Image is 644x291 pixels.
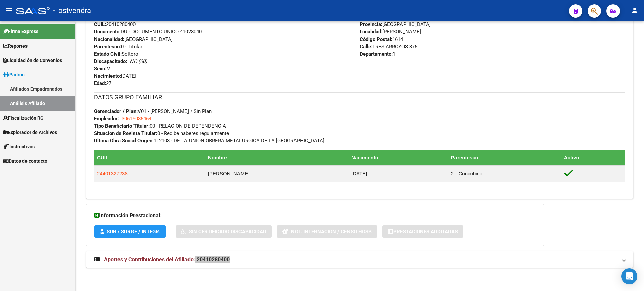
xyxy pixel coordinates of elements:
[94,51,138,57] span: Soltero
[94,21,106,27] strong: CUIL:
[122,116,151,122] span: 30616085464
[360,29,382,35] strong: Localidad:
[94,138,154,144] strong: Ultima Obra Social Origen:
[94,29,121,35] strong: Documento:
[94,58,127,64] strong: Discapacitado:
[94,21,136,27] span: 20410280400
[107,229,160,235] span: SUR / SURGE / INTEGR.
[94,66,106,72] strong: Sexo:
[94,123,226,129] span: 00 - RELACION DE DEPENDENCIA
[291,229,372,235] span: Not. Internacion / Censo Hosp.
[176,225,272,238] button: Sin Certificado Discapacidad
[448,150,561,165] th: Parentesco
[94,225,166,238] button: SUR / SURGE / INTEGR.
[130,58,147,64] i: NO (00)
[94,44,121,50] strong: Parentesco:
[360,36,403,42] span: 1614
[3,42,28,50] span: Reportes
[94,138,324,144] span: 112103 - DE LA UNION OBRERA METALURGICA DE LA [GEOGRAPHIC_DATA]
[621,268,637,284] div: Open Intercom Messenger
[94,51,122,57] strong: Estado Civil:
[348,165,448,182] td: [DATE]
[360,36,392,42] strong: Código Postal:
[94,66,111,72] span: M
[205,165,348,182] td: [PERSON_NAME]
[3,57,62,64] span: Liquidación de Convenios
[3,71,25,78] span: Padrón
[53,3,91,18] span: - ostvendra
[94,150,205,165] th: CUIL
[360,44,372,50] strong: Calle:
[393,229,458,235] span: Prestaciones Auditadas
[94,44,142,50] span: 0 - Titular
[104,256,230,263] span: Aportes y Contribuciones del Afiliado: 20410280400
[205,150,348,165] th: Nombre
[94,80,106,86] strong: Edad:
[94,108,138,114] strong: Gerenciador / Plan:
[360,44,417,50] span: TRES ARROYOS 375
[561,150,625,165] th: Activo
[94,130,157,136] strong: Situacion de Revista Titular:
[360,21,431,27] span: [GEOGRAPHIC_DATA]
[360,51,393,57] strong: Departamento:
[360,29,421,35] span: [PERSON_NAME]
[94,36,173,42] span: [GEOGRAPHIC_DATA]
[3,143,35,150] span: Instructivos
[448,165,561,182] td: 2 - Concubino
[3,28,38,35] span: Firma Express
[94,73,136,79] span: [DATE]
[97,171,128,176] span: 24401327238
[94,73,121,79] strong: Nacimiento:
[94,80,111,86] span: 27
[94,108,212,114] span: V01 - [PERSON_NAME] / Sin Plan
[94,36,124,42] strong: Nacionalidad:
[631,6,639,14] mat-icon: person
[94,130,229,136] span: 0 - Recibe haberes regularmente
[3,129,57,136] span: Explorador de Archivos
[94,29,202,35] span: DU - DOCUMENTO UNICO 41028040
[360,51,395,57] span: 1
[277,225,377,238] button: Not. Internacion / Censo Hosp.
[3,114,44,122] span: Fiscalización RG
[86,251,633,268] mat-expansion-panel-header: Aportes y Contribuciones del Afiliado: 20410280400
[189,229,266,235] span: Sin Certificado Discapacidad
[94,93,625,102] h3: DATOS GRUPO FAMILIAR
[348,150,448,165] th: Nacimiento
[360,21,382,27] strong: Provincia:
[3,157,47,165] span: Datos de contacto
[94,123,150,129] strong: Tipo Beneficiario Titular:
[382,225,463,238] button: Prestaciones Auditadas
[5,6,13,14] mat-icon: menu
[94,116,119,122] strong: Empleador:
[94,211,536,220] h3: Información Prestacional:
